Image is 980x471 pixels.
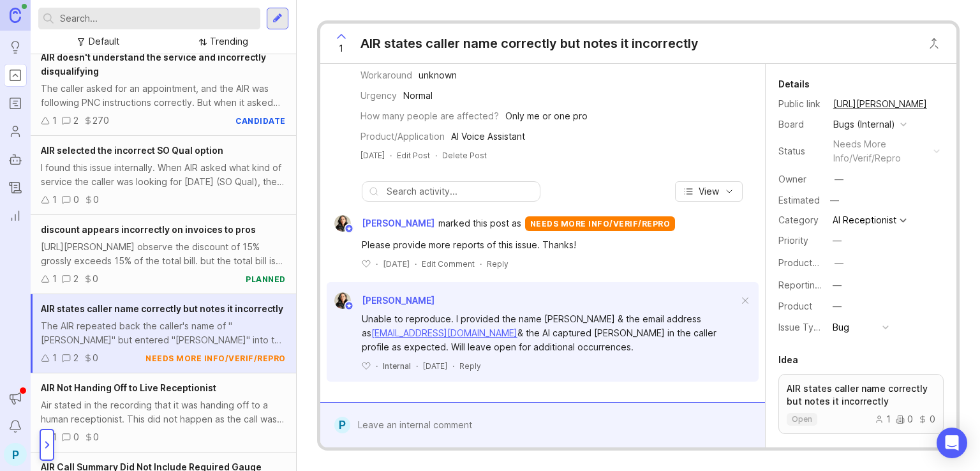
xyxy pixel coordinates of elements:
div: Edit Comment [422,258,475,269]
div: Only me or one pro [505,109,588,123]
div: 1 [52,114,57,128]
div: unknown [419,68,457,82]
button: Notifications [4,415,27,438]
img: Ysabelle Eugenio [334,292,351,309]
div: 0 [73,430,79,444]
button: P [4,443,27,466]
div: — [833,278,842,292]
a: AIR Not Handing Off to Live ReceptionistAir stated in the recording that it was handing off to a ... [31,373,296,452]
p: AIR states caller name correctly but notes it incorrectly [787,382,935,408]
label: Issue Type [778,322,825,333]
div: · [452,361,454,371]
span: 1 [339,41,343,56]
a: Ysabelle Eugenio[PERSON_NAME] [327,292,434,309]
img: Canny Home [10,8,21,22]
div: · [390,150,392,161]
a: [EMAIL_ADDRESS][DOMAIN_NAME] [371,327,517,338]
div: — [835,172,843,186]
div: 2 [73,272,78,286]
span: marked this post as [438,216,521,230]
div: Workaround [360,68,412,82]
div: Delete Post [442,150,487,161]
div: · [376,361,378,371]
div: — [833,299,842,313]
a: Roadmaps [4,92,27,115]
input: Search activity... [387,184,533,198]
span: AIR Not Handing Off to Live Receptionist [41,382,216,393]
div: P [334,417,350,433]
img: Ysabelle Eugenio [334,215,351,232]
div: Idea [778,352,798,368]
span: [DATE] [360,150,385,161]
input: Search... [60,11,255,26]
div: How many people are affected? [360,109,499,123]
span: [PERSON_NAME] [362,295,434,306]
div: Default [89,34,119,49]
div: Open Intercom Messenger [937,428,967,458]
div: AIR states caller name correctly but notes it incorrectly [360,34,699,52]
div: Category [778,213,823,227]
div: — [835,256,843,270]
button: Announcements [4,387,27,410]
div: 0 [93,351,98,365]
a: AIR doesn't understand the service and incorrectly disqualifyingThe caller asked for an appointme... [31,43,296,136]
a: Users [4,120,27,143]
div: 0 [73,193,79,207]
button: ProductboardID [831,255,847,271]
div: · [480,258,482,269]
a: discount appears incorrectly on invoices to pros[URL][PERSON_NAME] observe the discount of 15% gr... [31,215,296,294]
a: Portal [4,64,27,87]
span: [PERSON_NAME] [362,216,434,230]
div: 1 [875,415,891,424]
div: Urgency [360,89,397,103]
a: Ysabelle Eugenio[PERSON_NAME] [327,215,438,232]
div: Product/Application [360,130,445,144]
div: Unable to reproduce. I provided the name [PERSON_NAME] & the email address as & the AI captured [... [362,312,738,354]
p: open [792,414,812,424]
div: 270 [93,114,109,128]
img: member badge [344,224,353,234]
span: discount appears incorrectly on invoices to pros [41,224,256,235]
div: Bugs (Internal) [833,117,895,131]
a: [URL][PERSON_NAME] [829,96,931,112]
div: Trending [210,34,248,49]
div: · [415,258,417,269]
label: ProductboardID [778,257,846,268]
div: Estimated [778,196,820,205]
div: 0 [93,272,98,286]
button: Close button [921,31,947,56]
div: I found this issue internally. When AIR asked what kind of service the caller was looking for [DA... [41,161,286,189]
div: AI Voice Assistant [451,130,525,144]
div: Reply [459,361,481,371]
div: 0 [896,415,913,424]
div: Internal [383,361,411,371]
div: 1 [52,272,57,286]
div: · [416,361,418,371]
div: AI Receptionist [833,216,896,225]
span: AIR states caller name correctly but notes it incorrectly [41,303,283,314]
div: 2 [73,114,78,128]
label: Product [778,301,812,311]
div: candidate [235,116,286,126]
span: [DATE] [423,361,447,371]
div: The caller asked for an appointment, and the AIR was following PNC instructions correctly. But wh... [41,82,286,110]
a: AIR states caller name correctly but notes it incorrectlyThe AIR repeated back the caller's name ... [31,294,296,373]
span: AIR selected the incorrect SO Qual option [41,145,223,156]
img: member badge [344,301,353,311]
div: Bug [833,320,849,334]
div: · [376,258,378,269]
div: Please provide more reports of this issue. Thanks! [362,238,738,252]
a: Changelog [4,176,27,199]
label: Priority [778,235,808,246]
div: · [435,150,437,161]
div: needs more info/verif/repro [525,216,676,231]
div: Details [778,77,810,92]
span: [DATE] [383,258,410,269]
div: Owner [778,172,823,186]
div: needs more info/verif/repro [833,137,928,165]
div: 0 [93,430,99,444]
div: 1 [52,351,57,365]
a: Autopilot [4,148,27,171]
a: Ideas [4,36,27,59]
